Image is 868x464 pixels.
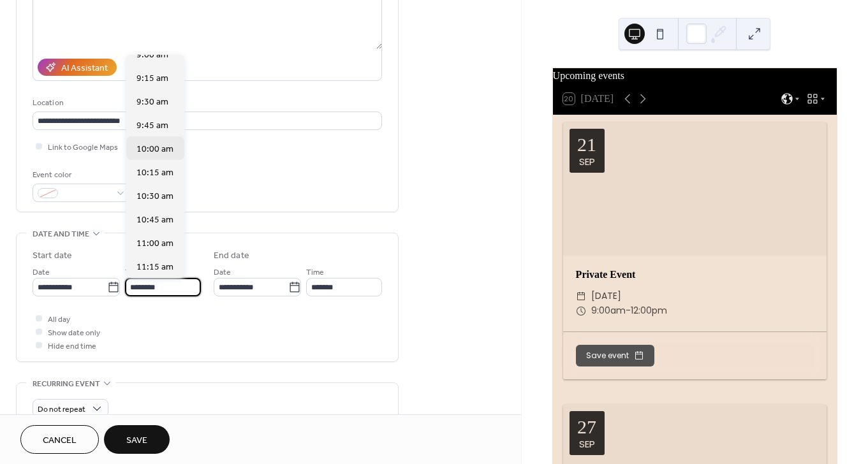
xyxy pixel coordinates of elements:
[33,249,72,263] div: Start date
[136,166,173,180] span: 10:15 am
[591,303,626,319] span: 9:00am
[48,326,100,340] span: Show date only
[125,266,143,279] span: Time
[576,345,654,366] button: Save event
[577,417,596,437] div: 27
[136,48,168,62] span: 9:00 am
[626,303,631,319] span: -
[48,313,70,326] span: All day
[33,168,128,182] div: Event color
[61,62,108,75] div: AI Assistant
[38,59,117,76] button: AI Assistant
[306,266,324,279] span: Time
[631,303,667,319] span: 12:00pm
[576,289,586,304] div: ​
[136,72,168,85] span: 9:15 am
[136,190,173,203] span: 10:30 am
[579,439,595,449] div: Sep
[214,266,231,279] span: Date
[38,402,85,417] span: Do not repeat
[48,340,96,353] span: Hide end time
[577,135,596,154] div: 21
[126,434,147,447] span: Save
[553,68,837,83] div: Upcoming events
[33,266,50,279] span: Date
[136,214,173,227] span: 10:45 am
[136,261,173,274] span: 11:15 am
[136,237,173,250] span: 11:00 am
[563,267,827,282] div: Private Event
[136,119,168,133] span: 9:45 am
[214,249,249,263] div: End date
[576,303,586,319] div: ​
[33,96,379,110] div: Location
[591,289,621,304] span: [DATE]
[579,157,595,166] div: Sep
[33,377,100,391] span: Recurring event
[136,96,168,109] span: 9:30 am
[136,143,173,156] span: 10:00 am
[20,425,99,454] button: Cancel
[104,425,170,454] button: Save
[33,228,89,241] span: Date and time
[48,141,118,154] span: Link to Google Maps
[43,434,77,447] span: Cancel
